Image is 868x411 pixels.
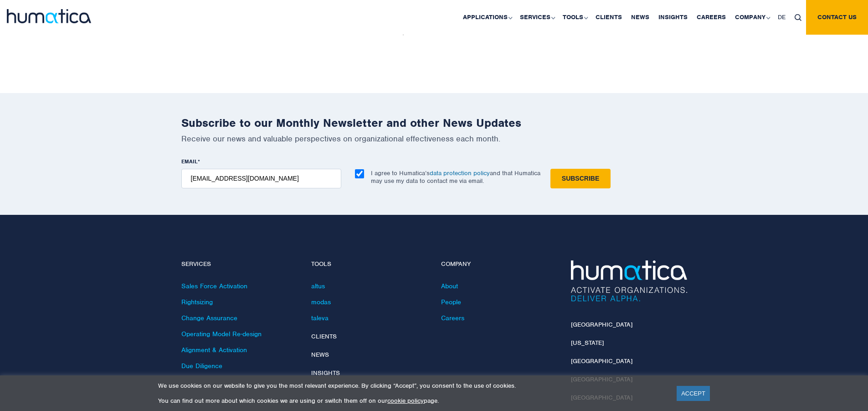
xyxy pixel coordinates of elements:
[181,158,198,165] span: EMAIL
[311,351,329,359] a: News
[677,386,710,401] a: ACCEPT
[181,346,247,354] a: Alignment & Activation
[181,330,262,338] a: Operating Model Re-design
[158,397,665,405] p: You can find out more about which cookies we are using or switch them off on our page.
[387,397,424,405] a: cookie policy
[181,314,237,322] a: Change Assurance
[430,169,490,177] a: data protection policy
[571,260,687,302] img: Humatica
[311,260,427,268] h4: Tools
[181,362,222,370] a: Due Diligence
[181,260,298,268] h4: Services
[181,169,341,188] input: name@company.com
[311,314,329,322] a: taleva
[571,357,632,365] a: [GEOGRAPHIC_DATA]
[550,169,611,188] input: Subscribe
[441,314,464,322] a: Careers
[778,13,786,21] span: DE
[7,9,91,23] img: logo
[311,333,337,340] a: Clients
[181,298,213,306] a: Rightsizing
[311,282,325,290] a: altus
[371,169,540,185] p: I agree to Humatica’s and that Humatica may use my data to contact me via email.
[311,369,340,377] a: Insights
[441,282,458,290] a: About
[158,382,665,390] p: We use cookies on our website to give you the most relevant experience. By clicking “Accept”, you...
[795,14,801,21] img: search_icon
[181,116,687,130] h2: Subscribe to our Monthly Newsletter and other News Updates
[311,298,331,306] a: modas
[355,169,364,178] input: I agree to Humatica’sdata protection policyand that Humatica may use my data to contact me via em...
[181,134,687,144] p: Receive our news and valuable perspectives on organizational effectiveness each month.
[441,298,461,306] a: People
[571,321,632,328] a: [GEOGRAPHIC_DATA]
[571,339,604,347] a: [US_STATE]
[441,260,557,268] h4: Company
[181,282,247,290] a: Sales Force Activation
